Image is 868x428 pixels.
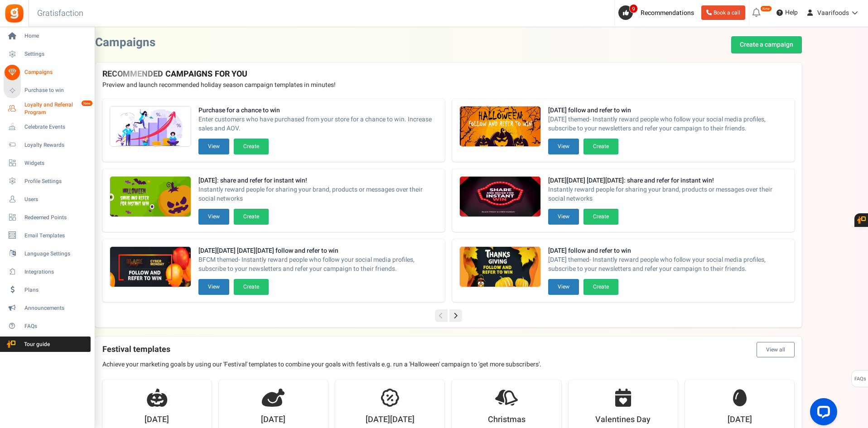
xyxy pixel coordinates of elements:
[24,250,88,258] span: Language Settings
[548,106,787,115] strong: [DATE] follow and refer to win
[595,414,651,426] strong: Valentines Day
[4,192,91,207] a: Users
[548,209,579,225] button: View
[24,214,88,221] span: Redeemed Points
[728,414,752,426] strong: [DATE]
[583,209,618,225] button: Create
[783,8,798,17] span: Help
[102,360,795,369] p: Achieve your marketing goals by using our 'Festival' templates to combine your goals with festiva...
[24,322,88,330] span: FAQs
[4,137,91,153] a: Loyalty Rewards
[854,370,866,388] span: FAQs
[198,106,438,115] strong: Purchase for a chance to win
[198,255,438,274] span: BFCM themed- Instantly reward people who follow your social media profiles, subscribe to your new...
[198,246,438,255] strong: [DATE][DATE] [DATE][DATE] follow and refer to win
[4,119,91,135] a: Celebrate Events
[4,155,91,171] a: Widgets
[460,177,540,217] img: Recommended Campaigns
[641,8,694,18] span: Recommendations
[760,5,772,12] em: New
[460,247,540,288] img: Recommended Campaigns
[4,47,91,62] a: Settings
[4,300,91,316] a: Announcements
[24,304,88,312] span: Announcements
[4,210,91,225] a: Redeemed Points
[548,279,579,295] button: View
[583,279,618,295] button: Create
[24,123,88,131] span: Celebrate Events
[24,68,88,76] span: Campaigns
[110,247,191,288] img: Recommended Campaigns
[24,50,88,58] span: Settings
[110,177,191,217] img: Recommended Campaigns
[145,414,169,426] strong: [DATE]
[4,83,91,98] a: Purchase to win
[4,246,91,261] a: Language Settings
[4,318,91,334] a: FAQs
[548,139,579,154] button: View
[4,65,91,80] a: Campaigns
[261,414,285,426] strong: [DATE]
[817,8,849,18] span: Vaarifoods
[773,5,801,20] a: Help
[4,282,91,298] a: Plans
[548,246,787,255] strong: [DATE] follow and refer to win
[629,4,638,13] span: 9
[24,232,88,240] span: Email Templates
[102,342,795,357] h4: Festival templates
[4,29,91,44] a: Home
[198,279,229,295] button: View
[4,173,91,189] a: Profile Settings
[618,5,698,20] a: 9 Recommendations
[198,209,229,225] button: View
[198,185,438,203] span: Instantly reward people for sharing your brand, products or messages over their social networks
[24,268,88,276] span: Integrations
[24,141,88,149] span: Loyalty Rewards
[24,87,88,94] span: Purchase to win
[198,139,229,154] button: View
[24,101,91,116] span: Loyalty and Referral Program
[548,255,787,274] span: [DATE] themed- Instantly reward people who follow your social media profiles, subscribe to your n...
[4,3,24,24] img: Gratisfaction
[81,100,93,106] em: New
[701,5,745,20] a: Book a call
[4,101,91,116] a: Loyalty and Referral Program New
[4,341,68,348] span: Tour guide
[24,32,88,40] span: Home
[4,228,91,243] a: Email Templates
[548,185,787,203] span: Instantly reward people for sharing your brand, products or messages over their social networks
[757,342,795,357] button: View all
[583,139,618,154] button: Create
[24,286,88,294] span: Plans
[366,414,415,426] strong: [DATE][DATE]
[460,106,540,147] img: Recommended Campaigns
[548,176,787,185] strong: [DATE][DATE] [DATE][DATE]: share and refer for instant win!
[24,159,88,167] span: Widgets
[234,279,269,295] button: Create
[24,196,88,203] span: Users
[198,176,438,185] strong: [DATE]: share and refer for instant win!
[24,178,88,185] span: Profile Settings
[95,36,155,49] h2: Campaigns
[548,115,787,133] span: [DATE] themed- Instantly reward people who follow your social media profiles, subscribe to your n...
[198,115,438,133] span: Enter customers who have purchased from your store for a chance to win. Increase sales and AOV.
[234,139,269,154] button: Create
[102,70,795,79] h4: RECOMMENDED CAMPAIGNS FOR YOU
[731,36,802,53] a: Create a campaign
[110,106,191,147] img: Recommended Campaigns
[27,5,93,23] h3: Gratisfaction
[102,81,795,90] p: Preview and launch recommended holiday season campaign templates in minutes!
[488,414,526,426] strong: Christmas
[4,264,91,279] a: Integrations
[234,209,269,225] button: Create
